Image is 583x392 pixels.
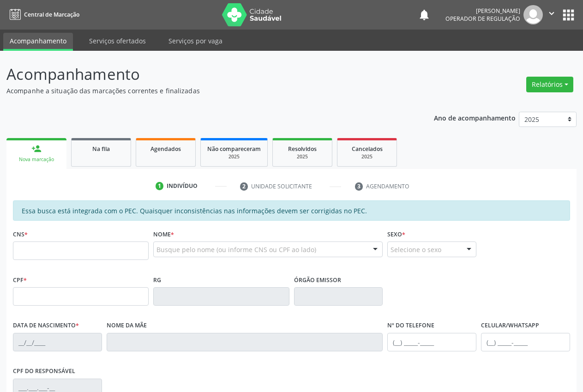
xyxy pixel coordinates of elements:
p: Ano de acompanhamento [434,112,516,123]
p: Acompanhe a situação das marcações correntes e finalizadas [6,86,406,96]
button: apps [560,7,577,23]
div: Nova marcação [13,156,60,163]
span: Agendados [150,145,181,153]
label: Celular/WhatsApp [481,319,539,333]
span: Operador de regulação [445,15,520,23]
input: __/__/____ [13,333,102,351]
i:  [547,8,557,18]
img: img [523,5,543,24]
label: Nome da mãe [107,319,147,333]
span: Cancelados [352,145,383,153]
div: Indivíduo [167,182,198,190]
label: CPF do responsável [13,364,75,379]
input: (__) _____-_____ [481,333,570,351]
label: RG [153,273,161,287]
a: Serviços ofertados [83,33,152,49]
span: Na fila [92,145,110,153]
span: Busque pelo nome (ou informe CNS ou CPF ao lado) [156,245,316,254]
button:  [543,5,560,24]
label: Nome [153,227,174,241]
span: Selecione o sexo [391,245,441,254]
label: Data de nascimento [13,319,79,333]
input: (__) _____-_____ [387,333,476,351]
a: Acompanhamento [3,33,73,51]
label: CPF [13,273,27,287]
button: notifications [418,8,431,21]
div: [PERSON_NAME] [445,7,520,15]
button: Relatórios [526,77,573,92]
div: person_add [31,144,42,154]
a: Central de Marcação [6,7,79,22]
div: 1 [156,182,164,190]
label: CNS [13,227,28,241]
label: Órgão emissor [294,273,341,287]
span: Resolvidos [288,145,317,153]
div: 2025 [344,153,390,160]
div: 2025 [207,153,261,160]
p: Acompanhamento [6,63,406,86]
label: Sexo [387,227,405,241]
span: Não compareceram [207,145,261,153]
div: Essa busca está integrada com o PEC. Quaisquer inconsistências nas informações devem ser corrigid... [13,200,570,221]
span: Central de Marcação [24,11,79,18]
div: 2025 [279,153,325,160]
a: Serviços por vaga [162,33,229,49]
label: Nº do Telefone [387,319,434,333]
